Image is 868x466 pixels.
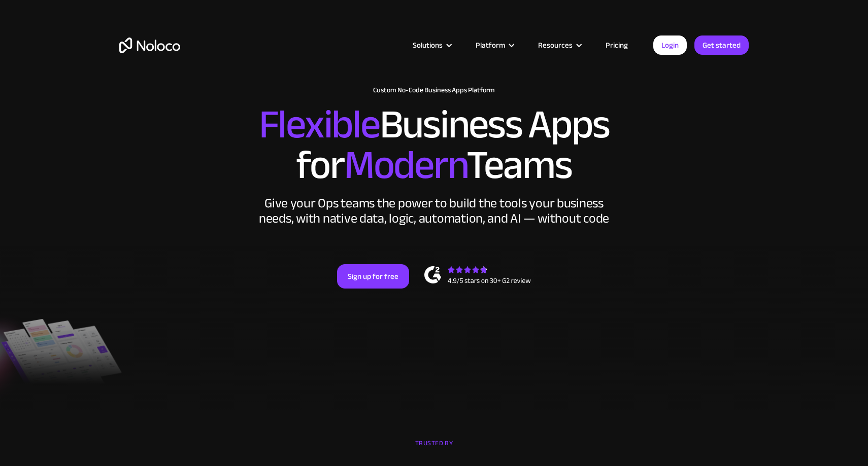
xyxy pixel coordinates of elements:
h2: Business Apps for Teams [119,104,749,186]
a: Pricing [593,39,641,52]
div: Platform [463,39,525,52]
div: Resources [525,39,593,52]
a: Get started [694,35,749,55]
a: Sign up for free [337,264,409,289]
span: Modern [344,127,466,203]
div: Solutions [413,39,443,52]
div: Solutions [400,39,463,52]
a: Login [653,35,687,55]
div: Resources [538,39,573,52]
div: Platform [476,39,505,52]
a: home [119,38,180,53]
span: Flexible [259,87,380,162]
div: Give your Ops teams the power to build the tools your business needs, with native data, logic, au... [256,196,612,226]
